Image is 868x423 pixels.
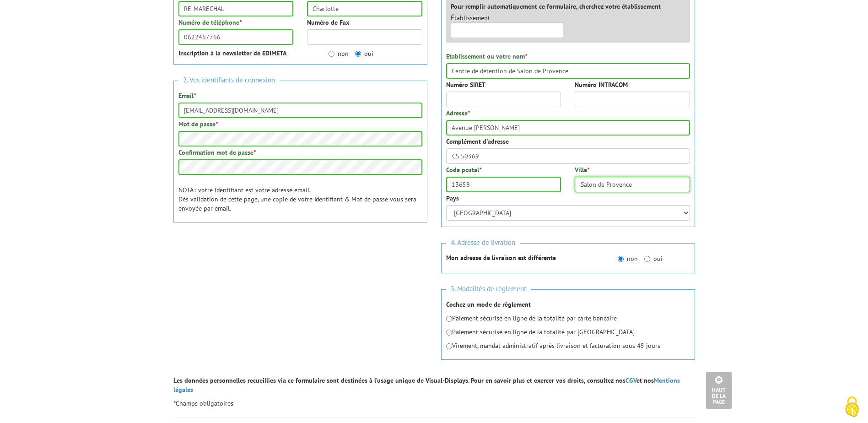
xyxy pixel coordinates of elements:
span: 5. Modalités de règlement [446,283,531,295]
strong: Mon adresse de livraison est différente [446,254,556,262]
a: Haut de la page [706,372,732,409]
button: Cookies (fenêtre modale) [836,392,868,423]
p: NOTA : votre identifiant est votre adresse email. Dès validation de cette page, une copie de votr... [178,185,422,213]
input: oui [644,256,650,262]
label: oui [355,49,373,58]
span: 4. Adresse de livraison [446,237,520,249]
label: Pour remplir automatiquement ce formulaire, cherchez votre établissement [451,2,661,11]
label: Numéro de téléphone [178,18,242,27]
input: non [329,51,334,57]
label: Confirmation mot de passe [178,148,256,157]
label: non [618,254,638,263]
strong: Cochez un mode de règlement [446,300,531,309]
iframe: reCAPTCHA [173,239,313,274]
p: Virement, mandat administratif après livraison et facturation sous 45 jours [446,341,690,350]
label: Pays [446,194,459,203]
label: Adresse [446,108,470,118]
input: oui [355,51,361,57]
label: oui [644,254,663,263]
label: Complément d'adresse [446,137,509,146]
span: 2. Vos identifiants de connexion [178,74,280,87]
p: Paiement sécurisé en ligne de la totalité par [GEOGRAPHIC_DATA] [446,327,690,336]
label: Code postal [446,165,481,174]
label: Numéro SIRET [446,80,485,89]
p: Champs obligatoires [173,399,695,408]
label: Numéro INTRACOM [575,80,628,89]
strong: Inscription à la newsletter de EDIMETA [178,49,286,57]
label: Email [178,91,196,100]
a: CGV [625,376,636,385]
div: Établissement [444,13,571,38]
label: Mot de passe [178,119,218,129]
a: Mentions légales [173,376,680,394]
input: non [618,256,624,262]
label: Ville [575,165,589,174]
label: Numéro de Fax [307,18,349,27]
label: non [329,49,349,58]
p: Paiement sécurisé en ligne de la totalité par carte bancaire [446,314,690,323]
label: Etablissement ou votre nom [446,52,527,61]
img: Cookies (fenêtre modale) [841,396,863,418]
strong: Les données personnelles recueillies via ce formulaire sont destinées à l’usage unique de Visual-... [173,376,680,394]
